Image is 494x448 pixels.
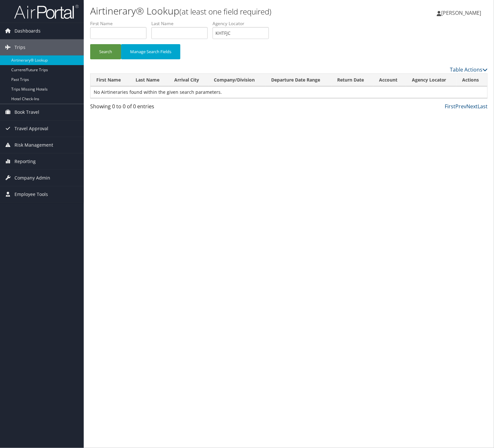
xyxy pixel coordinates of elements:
th: Arrival City: activate to sort column ascending [168,74,208,86]
span: Reporting [14,153,36,170]
img: airportal-logo.png [14,4,79,19]
label: First Name [90,20,151,27]
a: Last [478,103,488,110]
span: Trips [14,39,25,55]
a: Next [466,103,478,110]
th: Company/Division [208,74,266,86]
span: Travel Approval [14,121,48,137]
th: Last Name: activate to sort column ascending [130,74,168,86]
th: First Name: activate to sort column ascending [90,74,130,86]
th: Agency Locator: activate to sort column ascending [406,74,456,86]
span: Book Travel [14,104,39,120]
button: Search [90,44,121,59]
div: Showing 0 to 0 of 0 entries [90,102,182,113]
td: No Airtineraries found within the given search parameters. [90,86,487,98]
h1: Airtinerary® Lookup [90,4,355,18]
span: [PERSON_NAME] [441,9,481,16]
th: Actions [456,74,487,86]
label: Agency Locator [213,20,274,27]
span: Employee Tools [14,186,48,202]
a: Table Actions [450,66,488,73]
span: Risk Management [14,137,53,153]
small: (at least one field required) [179,6,271,17]
label: Last Name [151,20,213,27]
a: Prev [455,103,466,110]
th: Departure Date Range: activate to sort column ascending [265,74,331,86]
button: Manage Search Fields [121,44,180,59]
a: First [445,103,455,110]
span: Company Admin [14,170,50,186]
span: Dashboards [14,23,41,39]
th: Return Date: activate to sort column ascending [332,74,374,86]
a: [PERSON_NAME] [437,3,488,23]
th: Account: activate to sort column ascending [373,74,406,86]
